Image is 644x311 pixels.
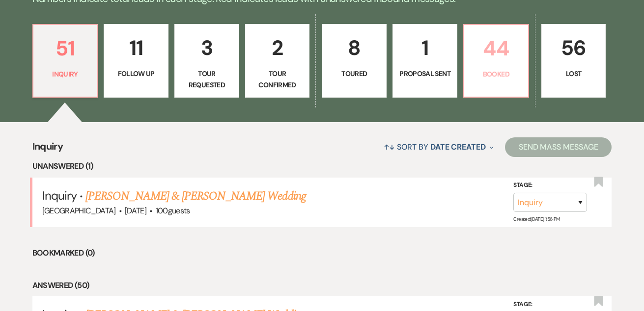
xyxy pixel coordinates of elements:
span: Inquiry [42,188,77,203]
p: Tour Requested [181,68,233,90]
p: Toured [328,68,380,79]
p: Follow Up [110,68,162,79]
a: 51Inquiry [32,24,98,98]
span: Created: [DATE] 1:56 PM [513,216,560,222]
p: Proposal Sent [399,68,451,79]
p: Lost [548,68,600,79]
a: 8Toured [322,24,387,98]
label: Stage: [513,299,587,310]
a: [PERSON_NAME] & [PERSON_NAME] Wedding [85,187,306,205]
p: 2 [252,31,304,64]
p: 8 [328,31,380,64]
p: 56 [548,31,600,64]
a: 1Proposal Sent [392,24,457,98]
li: Unanswered (1) [32,160,612,173]
span: Inquiry [32,139,63,160]
p: 11 [110,31,162,64]
span: ↑↓ [384,142,395,152]
li: Bookmarked (0) [32,247,612,259]
button: Send Mass Message [505,137,612,157]
p: 3 [181,31,233,64]
span: 100 guests [156,206,190,216]
p: Booked [470,69,522,79]
label: Stage: [513,180,587,191]
a: 56Lost [541,24,606,98]
span: [DATE] [125,206,146,216]
span: Date Created [430,142,486,152]
span: [GEOGRAPHIC_DATA] [42,206,116,216]
button: Sort By Date Created [380,134,498,160]
a: 2Tour Confirmed [245,24,310,98]
p: Tour Confirmed [252,68,304,90]
li: Answered (50) [32,279,612,292]
p: 51 [39,32,91,65]
a: 44Booked [463,24,529,98]
p: 44 [470,32,522,65]
a: 11Follow Up [104,24,168,98]
p: 1 [399,31,451,64]
a: 3Tour Requested [174,24,239,98]
p: Inquiry [39,69,91,79]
